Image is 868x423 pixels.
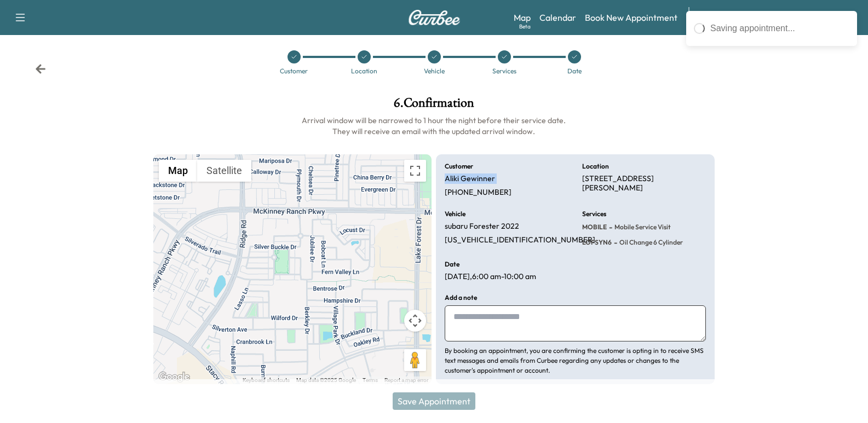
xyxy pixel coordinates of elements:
h1: 6 . Confirmation [153,96,715,115]
span: - [607,222,612,233]
h6: Location [582,163,609,170]
span: - [612,237,617,248]
p: By booking an appointment, you are confirming the customer is opting in to receive SMS text messa... [445,346,705,375]
div: Saving appointment... [710,22,849,35]
p: [PHONE_NUMBER] [445,188,511,198]
button: Toggle fullscreen view [404,160,426,182]
p: subaru Forester 2022 [445,222,519,231]
h6: Services [582,211,606,217]
a: Terms (opens in new tab) [363,377,378,383]
h6: Vehicle [445,211,465,217]
button: Map camera controls [404,310,426,332]
a: Open this area in Google Maps (opens a new window) [156,370,192,384]
div: Vehicle [424,68,445,74]
div: Date [567,68,582,74]
p: [STREET_ADDRESS][PERSON_NAME] [582,174,706,193]
a: Calendar [539,11,576,24]
img: Curbee Logo [408,10,461,25]
div: Customer [280,68,308,74]
span: Map data ©2025 Google [296,377,356,383]
h6: Customer [445,163,473,170]
h6: Date [445,261,459,268]
button: Drag Pegman onto the map to open Street View [404,349,426,371]
button: Show satellite imagery [197,160,251,182]
span: Mobile Service Visit [612,223,671,231]
div: Services [492,68,516,74]
img: Google [156,370,192,384]
div: Beta [519,22,531,31]
span: LOFSYN6 [582,238,612,247]
a: Report a map error [384,377,428,383]
button: Keyboard shortcuts [243,376,290,384]
span: Oil Change 6 cylinder [617,238,683,247]
div: Location [351,68,377,74]
span: MOBILE [582,223,607,231]
h6: Arrival window will be narrowed to 1 hour the night before their service date. They will receive ... [153,115,715,137]
p: [US_VEHICLE_IDENTIFICATION_NUMBER] [445,235,595,245]
a: MapBeta [514,11,531,24]
h6: Add a note [445,294,477,301]
div: Back [35,63,46,74]
p: Aliki Gewinner [445,174,495,184]
p: [DATE] , 6:00 am - 10:00 am [445,272,536,282]
button: Show street map [159,160,197,182]
a: Book New Appointment [585,11,677,24]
